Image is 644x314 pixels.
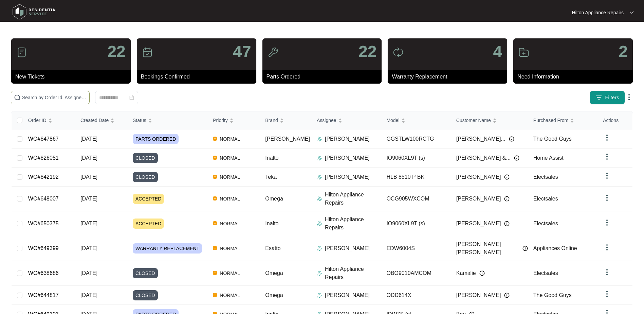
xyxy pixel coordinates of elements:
span: NORMAL [217,154,243,162]
span: Purchased From [533,117,568,124]
span: NORMAL [217,220,243,228]
span: Electsales [533,196,558,202]
span: NORMAL [217,135,243,143]
img: dropdown arrow [603,268,611,276]
td: OBO9010AMCOM [381,261,450,286]
img: icon [393,47,404,58]
span: Omega [265,292,283,298]
img: Info icon [504,221,510,226]
td: OCG905WXCOM [381,187,450,211]
img: dropdown arrow [603,153,611,161]
span: The Good Guys [533,136,572,142]
span: [DATE] [80,245,97,251]
span: NORMAL [217,244,243,252]
img: Vercel Logo [213,137,217,141]
p: Hilton Appliance Repairs [572,9,624,16]
p: 22 [107,43,125,60]
img: Vercel Logo [213,175,217,179]
p: [PERSON_NAME] [325,135,370,143]
img: dropdown arrow [630,11,634,14]
img: Info icon [514,155,519,161]
span: Esatto [265,245,280,251]
img: Vercel Logo [213,246,217,250]
span: [PERSON_NAME] [456,173,501,181]
a: WO#626051 [28,155,59,161]
span: Electsales [533,221,558,226]
img: Vercel Logo [213,271,217,275]
span: NORMAL [217,291,243,299]
p: Bookings Confirmed [141,73,256,81]
span: Appliances Online [533,245,577,251]
a: WO#649399 [28,245,59,251]
span: Brand [265,117,278,124]
p: 2 [619,43,628,60]
img: icon [142,47,153,58]
span: [PERSON_NAME] &... [456,154,511,162]
span: Omega [265,196,283,202]
img: residentia service logo [10,2,58,22]
td: GGSTLW100RCTG [381,129,450,149]
button: filter iconFilters [590,91,625,104]
img: Info icon [479,271,485,276]
img: Assigner Icon [317,221,322,226]
th: Status [127,111,207,129]
span: The Good Guys [533,292,572,298]
span: Inalto [265,221,278,226]
td: ODD614X [381,286,450,305]
img: dropdown arrow [625,93,633,101]
img: icon [268,47,278,58]
p: 47 [233,43,251,60]
img: Assigner Icon [317,155,322,161]
span: [DATE] [80,155,97,161]
img: dropdown arrow [603,219,611,227]
span: Priority [213,117,228,124]
span: PARTS ORDERED [133,134,179,144]
img: Info icon [504,196,510,202]
span: Inalto [265,155,278,161]
span: [DATE] [80,136,97,142]
a: WO#642192 [28,174,59,180]
img: Assigner Icon [317,271,322,276]
img: Vercel Logo [213,293,217,297]
input: Search by Order Id, Assignee Name, Customer Name, Brand and Model [22,94,87,101]
img: Assigner Icon [317,196,322,202]
img: Vercel Logo [213,196,217,200]
img: icon [518,47,529,58]
th: Created Date [75,111,127,129]
span: Customer Name [456,117,491,124]
p: Parts Ordered [266,73,382,81]
img: Info icon [509,136,514,142]
p: [PERSON_NAME] [325,291,370,299]
span: [PERSON_NAME] [PERSON_NAME] [456,240,519,257]
img: Assigner Icon [317,136,322,142]
a: WO#648007 [28,196,59,202]
img: Info icon [504,293,510,298]
span: NORMAL [217,269,243,277]
img: dropdown arrow [603,243,611,251]
p: Warranty Replacement [392,73,507,81]
td: IO9060XL9T (s) [381,149,450,168]
a: WO#647867 [28,136,59,142]
img: Assigner Icon [317,246,322,251]
span: [DATE] [80,292,97,298]
th: Order ID [23,111,75,129]
img: dropdown arrow [603,134,611,142]
img: Info icon [504,174,510,180]
img: dropdown arrow [603,194,611,202]
img: icon [16,47,27,58]
p: New Tickets [15,73,131,81]
img: filter icon [595,94,602,101]
a: WO#650375 [28,221,59,226]
p: [PERSON_NAME] [325,154,370,162]
img: dropdown arrow [603,172,611,180]
span: Omega [265,270,283,276]
span: [DATE] [80,174,97,180]
span: [PERSON_NAME] [456,195,501,203]
p: Hilton Appliance Repairs [325,215,381,232]
p: 22 [358,43,376,60]
span: ACCEPTED [133,194,164,204]
span: [PERSON_NAME] [265,136,310,142]
span: Home Assist [533,155,564,161]
img: dropdown arrow [603,290,611,298]
span: NORMAL [217,195,243,203]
